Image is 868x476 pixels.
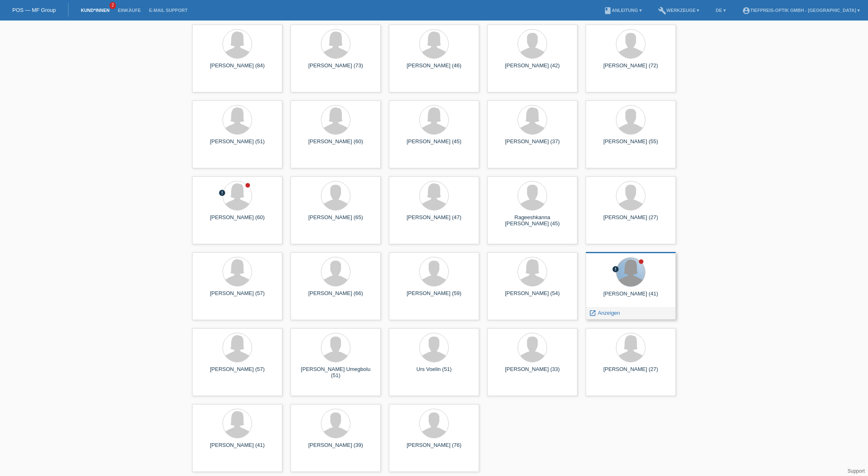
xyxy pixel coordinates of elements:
[589,309,596,317] i: launch
[592,366,669,379] div: [PERSON_NAME] (27)
[494,214,571,227] div: Rageeshkanna [PERSON_NAME] (45)
[494,62,571,76] div: [PERSON_NAME] (42)
[494,290,571,303] div: [PERSON_NAME] (54)
[395,138,473,151] div: [PERSON_NAME] (45)
[598,310,620,316] span: Anzeigen
[395,366,473,379] div: Urs Voelin (51)
[199,442,276,455] div: [PERSON_NAME] (41)
[612,265,619,273] i: error
[218,189,226,198] div: Unbestätigt, in Bearbeitung
[199,366,276,379] div: [PERSON_NAME] (57)
[395,62,473,76] div: [PERSON_NAME] (46)
[199,290,276,303] div: [PERSON_NAME] (57)
[658,7,666,15] i: build
[604,7,612,15] i: book
[395,442,473,455] div: [PERSON_NAME] (76)
[589,310,620,316] a: launch Anzeigen
[109,2,116,9] span: 2
[592,62,669,76] div: [PERSON_NAME] (72)
[297,138,374,151] div: [PERSON_NAME] (60)
[297,290,374,303] div: [PERSON_NAME] (66)
[592,291,669,304] div: [PERSON_NAME] (41)
[199,214,276,227] div: [PERSON_NAME] (60)
[592,214,669,227] div: [PERSON_NAME] (27)
[297,214,374,227] div: [PERSON_NAME] (65)
[395,214,473,227] div: [PERSON_NAME] (47)
[297,366,374,379] div: [PERSON_NAME] Umegbolu (51)
[612,265,619,274] div: Unbestätigt, in Bearbeitung
[114,8,145,13] a: Einkäufe
[494,366,571,379] div: [PERSON_NAME] (33)
[297,442,374,455] div: [PERSON_NAME] (39)
[738,8,864,13] a: account_circleTiefpreis-Optik GmbH - [GEOGRAPHIC_DATA] ▾
[395,290,473,303] div: [PERSON_NAME] (59)
[218,189,226,197] i: error
[494,138,571,151] div: [PERSON_NAME] (37)
[848,468,865,474] a: Support
[712,8,730,13] a: DE ▾
[199,138,276,151] div: [PERSON_NAME] (51)
[600,8,646,13] a: bookAnleitung ▾
[592,138,669,151] div: [PERSON_NAME] (55)
[199,62,276,76] div: [PERSON_NAME] (84)
[12,7,56,13] a: POS — MF Group
[654,8,704,13] a: buildWerkzeuge ▾
[145,8,192,13] a: E-Mail Support
[297,62,374,76] div: [PERSON_NAME] (73)
[742,7,750,15] i: account_circle
[77,8,114,13] a: Kund*innen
